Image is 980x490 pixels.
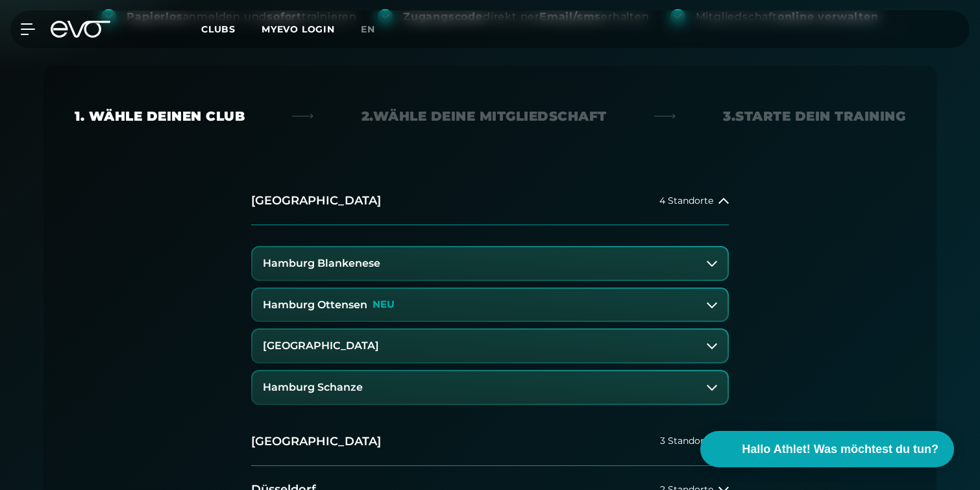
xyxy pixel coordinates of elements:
h3: Hamburg Blankenese [263,258,380,269]
button: [GEOGRAPHIC_DATA]4 Standorte [251,177,729,225]
div: 2. Wähle deine Mitgliedschaft [361,107,607,125]
button: [GEOGRAPHIC_DATA] [252,330,728,362]
span: 4 Standorte [659,196,713,206]
span: Clubs [201,23,236,35]
h2: [GEOGRAPHIC_DATA] [251,434,381,450]
span: 3 Standorte [660,436,713,446]
a: MYEVO LOGIN [262,23,335,35]
p: NEU [373,299,395,310]
h3: Hamburg Schanze [263,382,363,393]
button: Hamburg Blankenese [252,247,728,280]
span: Hallo Athlet! Was möchtest du tun? [742,441,938,458]
h3: Hamburg Ottensen [263,299,367,311]
button: Hallo Athlet! Was möchtest du tun? [700,431,954,467]
button: Hamburg Schanze [252,371,728,404]
div: 1. Wähle deinen Club [75,107,245,125]
a: en [361,22,391,37]
h2: [GEOGRAPHIC_DATA] [251,193,381,209]
button: [GEOGRAPHIC_DATA]3 Standorte [251,418,729,466]
a: Clubs [201,23,262,35]
div: 3. Starte dein Training [723,107,905,125]
h3: [GEOGRAPHIC_DATA] [263,340,379,352]
button: Hamburg OttensenNEU [252,289,728,321]
span: en [361,23,375,35]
